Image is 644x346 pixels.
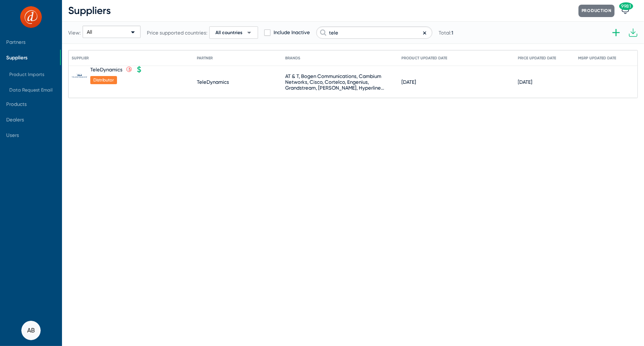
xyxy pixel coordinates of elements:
div: AT & T, Bogen Communications, Cambium Networks, Cisco, Cortelco, Engenius, Grandstream, [PERSON_N... [285,73,398,91]
img: TeleDynamics_638858702382091775.png [72,74,87,78]
span: Data Request Email [9,87,53,93]
mat-header-cell: Brands [285,50,401,66]
div: TeleDynamics [197,79,229,85]
span: 9981 [619,2,633,10]
span: Products [6,101,27,107]
span: 1 [451,30,453,36]
div: Supplier [72,56,89,61]
span: Dealers [6,117,24,123]
span: View: [68,30,81,36]
button: AB [21,321,41,340]
span: Suppliers [6,55,28,61]
div: TeleDynamics [90,67,122,73]
span: Distributor [90,76,117,84]
div: Price Updated Date [518,56,563,61]
div: [DATE] [401,79,416,85]
div: Partner [197,56,220,61]
div: [DATE] [518,79,533,85]
span: All countries [215,29,243,36]
div: Product Updated Date [401,56,454,61]
div: MSRP Updated Date [578,56,623,61]
span: Include Inactive [274,28,310,37]
div: Supplier [72,56,96,61]
span: Users [6,132,19,138]
div: Product Updated Date [401,56,447,61]
span: arrow_drop_down [245,28,254,37]
span: Partners [6,39,26,45]
span: Total: [439,30,453,36]
div: Partner [197,56,213,61]
span: Suppliers [68,5,111,17]
span: Product Imports [9,72,44,77]
div: MSRP Updated Date [578,56,616,61]
span: Price supported countries: [147,30,207,36]
div: Price Updated Date [518,56,556,61]
button: All countriesarrow_drop_down [209,26,258,39]
span: All [87,29,92,35]
input: Search suppliers [316,26,432,39]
